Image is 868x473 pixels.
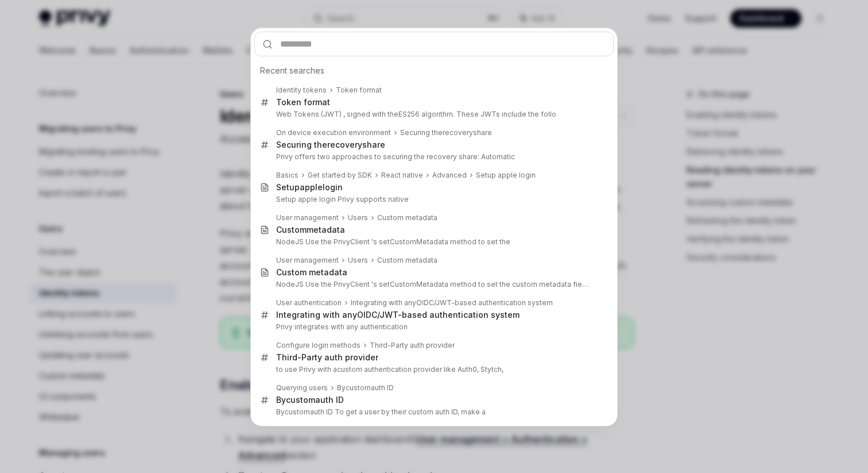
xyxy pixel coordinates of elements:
div: metadata [276,225,345,235]
div: Identity tokens [276,86,327,95]
p: Setup apple login Privy supports native [276,195,590,204]
b: OIDC [357,310,377,320]
div: By auth ID [337,383,394,393]
p: to use Privy with a ntication provider like Auth0, Stytch, [276,365,590,374]
b: custom authe [337,365,383,374]
div: On device execution environment [276,128,391,137]
div: User authentication [276,298,342,307]
div: By auth ID [276,395,344,405]
div: Custom metadata [377,213,437,222]
b: ES [398,110,407,118]
div: User management [276,256,339,265]
b: recovery [443,128,473,137]
div: Integrating with any /JWT-based authentication system [351,298,553,307]
div: tadata [276,267,347,278]
p: NodeJS Use the PrivyClient 's setCustomMetadata method to set the [276,237,590,247]
p: Privy offers two approaches to securing the recovery share: Automatic [276,152,590,161]
p: By auth ID To get a user by their custom auth ID, make a [276,407,590,417]
div: Token format [336,86,382,95]
b: custom [286,395,315,405]
div: Securing the share [400,128,492,137]
div: Third-Party auth provider [276,352,378,363]
p: Web Tokens (JWT) , signed with the 256 algorithm. These JWTs include the follo [276,110,590,119]
div: Basics [276,171,299,180]
p: Privy integrates with any authentication [276,322,590,332]
b: Custom [276,225,307,234]
b: apple [300,182,323,192]
div: Setup apple login [476,171,536,180]
div: Get started by SDK [308,171,372,180]
div: Third-Party auth provider [370,341,455,350]
div: Users [348,213,368,222]
div: Advanced [432,171,467,180]
b: custom [346,383,371,392]
div: React native [381,171,423,180]
p: NodeJS Use the PrivyClient 's setCustomMetadata method to set the custom metadata field for a us [276,280,590,289]
div: Configure login methods [276,341,361,350]
div: Securing the share [276,140,385,150]
div: Custom metadata [377,256,437,265]
b: Custom me [276,267,321,277]
div: Integrating with any /JWT-based authentication system [276,310,520,320]
b: custom [285,407,310,416]
div: Users [348,256,368,265]
div: Token format [276,97,330,107]
span: Recent searches [260,65,324,76]
b: recovery [327,140,362,149]
div: User management [276,213,339,222]
div: Querying users [276,383,328,393]
b: OIDC [416,298,434,307]
div: Setup login [276,182,343,193]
